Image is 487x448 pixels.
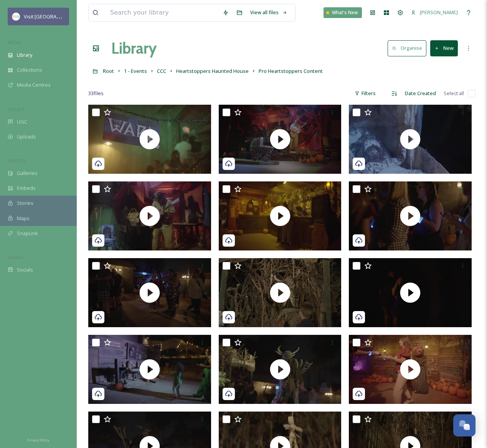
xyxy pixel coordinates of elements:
[351,86,380,101] div: Filters
[111,37,157,60] a: Library
[259,66,323,76] a: Pro Heartstoppers Content
[8,158,25,163] span: WIDGETS
[176,66,249,76] a: Heartstoppers Haunted House
[219,335,342,404] img: thumbnail
[349,258,472,327] img: thumbnail
[219,258,342,327] img: thumbnail
[8,254,23,260] span: SOCIALS
[12,13,20,20] img: images.png
[17,118,27,125] span: UGC
[407,5,462,20] a: [PERSON_NAME]
[17,184,36,192] span: Embeds
[444,90,464,97] span: Select all
[17,230,38,237] span: SnapLink
[388,40,430,56] a: Organise
[8,40,21,45] span: MEDIA
[17,51,32,59] span: Library
[388,40,426,56] button: Organise
[259,68,323,74] span: Pro Heartstoppers Content
[157,68,166,74] span: CCC
[106,4,219,21] input: Search your library
[17,215,30,222] span: Maps
[8,106,24,112] span: COLLECT
[17,66,42,74] span: Collections
[219,181,342,250] img: thumbnail
[17,199,33,207] span: Stories
[88,90,104,97] span: 33 file s
[103,66,114,76] a: Root
[88,335,211,404] img: thumbnail
[430,40,458,56] button: New
[349,335,472,404] img: thumbnail
[219,105,342,174] img: thumbnail
[176,68,249,74] span: Heartstoppers Haunted House
[88,181,211,250] img: thumbnail
[246,5,291,20] a: View all files
[17,266,33,273] span: Socials
[124,66,147,76] a: 1 - Events
[453,414,475,436] button: Open Chat
[27,435,50,444] a: Privacy Policy
[157,66,166,76] a: CCC
[103,68,114,74] span: Root
[420,9,458,16] span: [PERSON_NAME]
[324,7,362,18] a: What's New
[17,81,51,89] span: Media Centres
[24,13,121,20] span: Visit [GEOGRAPHIC_DATA][PERSON_NAME]
[17,133,36,140] span: Uploads
[401,86,440,101] div: Date Created
[124,68,147,74] span: 1 - Events
[88,105,211,174] img: thumbnail
[27,438,50,443] span: Privacy Policy
[88,258,211,327] img: thumbnail
[17,170,38,177] span: Galleries
[349,181,472,250] img: thumbnail
[349,105,472,174] img: thumbnail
